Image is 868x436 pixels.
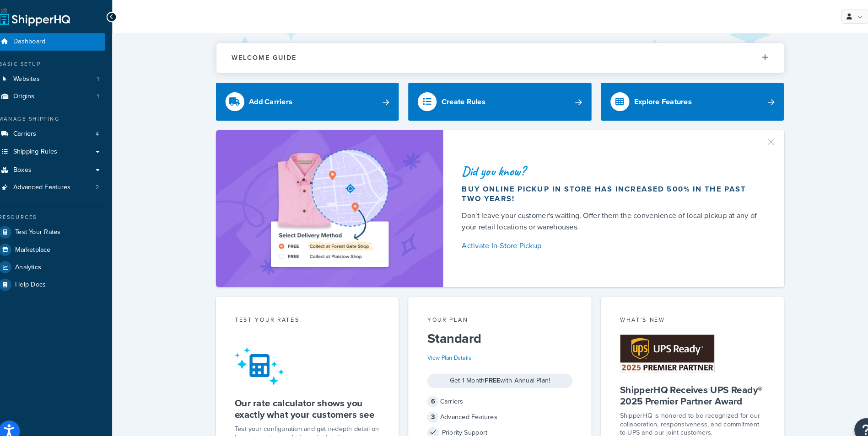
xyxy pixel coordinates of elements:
a: Shipping Rules [7,138,112,155]
li: Carriers [7,121,112,138]
div: Basic Setup [7,58,112,66]
span: 4 [103,126,106,133]
a: Help Docs [7,267,112,283]
span: Shipping Rules [23,143,66,151]
a: Create Rules [405,80,582,117]
button: Open Resource Center [836,404,859,427]
span: Origins [23,90,44,97]
div: Create Rules [437,92,480,105]
a: Websites1 [7,68,112,85]
div: Did you know? [457,159,746,172]
a: Dashboard [7,32,112,49]
li: Advanced Features [7,173,112,190]
div: Buy online pickup in store has increased 500% in the past two years! [457,178,746,197]
p: ShipperHQ is honored to be recognized for our collaboration, responsiveness, and commitment to UP... [609,398,750,422]
span: 6 [423,383,434,393]
span: Analytics [25,255,50,262]
span: 3 [423,398,434,409]
a: Activate In-Store Pickup [457,231,746,244]
div: Priority Support [423,412,564,425]
div: Add Carriers [251,92,293,105]
span: Carriers [23,126,46,133]
h2: Welcome Guide [234,53,297,59]
a: Origins1 [7,85,112,102]
span: Boxes [23,160,41,168]
a: Carriers4 [7,121,112,138]
div: Advanced Features [423,397,564,409]
a: Advanced Features2 [7,173,112,190]
li: Websites [7,68,112,85]
a: Explore Features [591,80,768,117]
div: Your Plan [423,305,564,315]
a: View Plan Details [423,341,466,350]
h5: Standard [423,320,564,335]
div: Test your configuration and get in-depth detail on how your rates are being calculated. [237,410,378,427]
a: Boxes [7,156,112,173]
span: 1 [104,90,106,97]
button: Welcome Guide [220,42,768,70]
span: Help Docs [25,271,55,279]
div: Carriers [423,382,564,394]
div: Don't leave your customer's waiting. Offer them the convenience of local pickup at any of your re... [457,203,746,225]
span: 2 [103,177,106,185]
a: Marketplace [7,233,112,250]
a: Test Your Rates [7,216,112,233]
a: Add Carriers [219,80,396,117]
span: Marketplace [25,238,59,245]
h5: ShipperHQ Receives UPS Ready® 2025 Premier Partner Award [609,371,750,393]
div: Get 1 Month with Annual Plan! [423,361,564,375]
div: Resources [7,206,112,214]
div: What's New [609,305,750,315]
li: Origins [7,85,112,102]
a: Analytics [7,250,112,266]
span: Websites [23,73,49,80]
h5: Our rate calculator shows you exactly what your customers see [237,384,378,406]
strong: FREE [479,363,494,372]
img: ad-shirt-map-b0359fc47e01cab431d101c4b569394f6a03f54285957d908178d52f29eb9668.png [246,139,412,264]
div: Test your rates [237,305,378,315]
span: Test Your Rates [25,221,69,229]
span: Dashboard [23,37,54,44]
span: 1 [104,73,106,80]
span: Advanced Features [23,177,79,185]
div: Manage Shipping [7,111,112,119]
div: Explore Features [623,92,679,105]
